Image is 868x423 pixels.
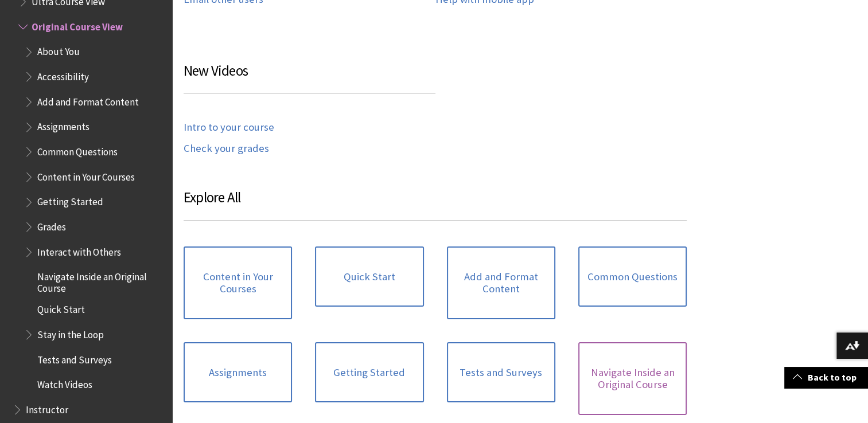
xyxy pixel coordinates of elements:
[32,17,123,33] span: Original Course View
[184,121,274,134] a: Intro to your course
[578,246,687,307] a: Common Questions
[315,342,423,403] a: Getting Started
[37,67,89,83] span: Accessibility
[37,375,92,391] span: Watch Videos
[37,350,112,366] span: Tests and Surveys
[447,246,555,319] a: Add and Format Content
[578,342,687,415] a: Navigate Inside an Original Course
[37,300,85,316] span: Quick Start
[37,242,121,258] span: Interact with Others
[184,60,435,94] h3: New Videos
[447,342,555,403] a: Tests and Surveys
[26,400,68,416] span: Instructor
[37,117,89,133] span: Assignments
[184,246,292,319] a: Content in Your Courses
[37,217,66,233] span: Grades
[37,42,80,58] span: About You
[184,142,269,155] a: Check your grades
[184,342,292,403] a: Assignments
[184,187,687,221] h3: Explore All
[37,142,118,158] span: Common Questions
[784,367,868,388] a: Back to top
[37,325,104,340] span: Stay in the Loop
[37,167,135,183] span: Content in Your Courses
[37,92,139,108] span: Add and Format Content
[37,267,164,294] span: Navigate Inside an Original Course
[37,193,103,208] span: Getting Started
[315,246,423,307] a: Quick Start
